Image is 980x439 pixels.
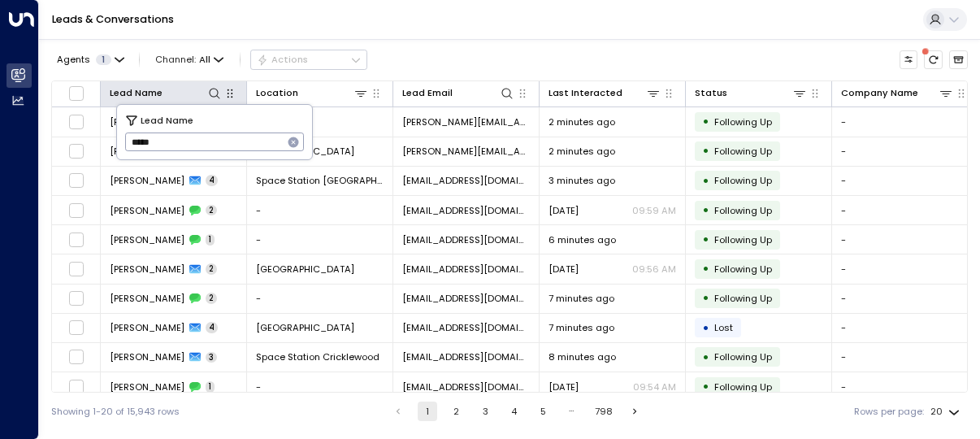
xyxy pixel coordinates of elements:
[206,263,217,275] span: 2
[247,225,393,254] td: -
[150,50,229,68] span: Channel:
[924,50,943,69] span: There are new threads available. Refresh the grid to view the latest updates.
[150,50,229,68] button: Channel:All
[110,85,222,101] div: Lead Name
[702,111,709,133] div: •
[68,143,85,159] span: Toggle select row
[930,402,963,422] div: 20
[695,85,727,101] div: Status
[256,263,354,276] span: Space Station Stirchley
[447,402,466,421] button: Go to page 2
[714,292,772,305] span: Following Up
[110,350,184,363] span: Ivona Macejova
[702,346,709,368] div: •
[832,107,978,136] td: -
[68,114,85,130] span: Toggle select row
[832,254,978,283] td: -
[549,174,615,187] span: 3 minutes ago
[841,85,918,101] div: Company Name
[110,145,184,158] span: Philip Cross
[832,167,978,195] td: -
[714,380,772,393] span: Following Up
[832,372,978,401] td: -
[592,402,616,421] button: Go to page 798
[402,115,530,128] span: Cramer@blueturtle.co.uk
[702,140,709,162] div: •
[632,263,676,276] p: 09:56 AM
[256,85,368,101] div: Location
[247,285,393,313] td: -
[714,263,772,276] span: Following Up
[702,228,709,250] div: •
[68,290,85,306] span: Toggle select row
[562,402,582,421] div: …
[841,85,953,101] div: Company Name
[505,402,524,421] button: Go to page 4
[402,174,530,187] span: cossiebcfc@yahoo.co.uk
[110,115,184,128] span: Philip Cross
[57,55,90,64] span: Agents
[702,376,709,398] div: •
[549,85,622,101] div: Last Interacted
[256,350,379,363] span: Space Station Cricklewood
[110,85,163,101] div: Lead Name
[68,232,85,248] span: Toggle select row
[714,115,772,128] span: Following Up
[832,225,978,254] td: -
[206,381,215,393] span: 1
[68,379,85,395] span: Toggle select row
[68,261,85,277] span: Toggle select row
[549,380,579,393] span: Oct 13, 2025
[206,234,215,246] span: 1
[714,350,772,363] span: Following Up
[256,85,298,101] div: Location
[632,204,676,217] p: 09:59 AM
[68,349,85,365] span: Toggle select row
[141,113,193,128] span: Lead Name
[250,50,367,69] div: Button group with a nested menu
[110,263,184,276] span: Tom Mortimer
[51,50,128,68] button: Agents1
[250,50,367,69] button: Actions
[549,233,616,246] span: 6 minutes ago
[714,145,772,158] span: Following Up
[110,321,184,334] span: Daphne Finnegan
[949,50,968,69] button: Archived Leads
[247,196,393,224] td: -
[533,402,553,421] button: Go to page 5
[549,115,615,128] span: 2 minutes ago
[549,204,579,217] span: Oct 12, 2025
[549,350,616,363] span: 8 minutes ago
[402,85,453,101] div: Lead Email
[475,402,495,421] button: Go to page 3
[549,292,614,305] span: 7 minutes ago
[247,107,393,136] td: -
[110,174,184,187] span: John Costello
[832,196,978,224] td: -
[51,405,180,419] div: Showing 1-20 of 15,943 rows
[206,205,217,216] span: 2
[854,405,924,419] label: Rows per page:
[52,12,174,26] a: Leads & Conversations
[402,263,530,276] span: tommorti@gmail.com
[900,50,918,69] button: Customize
[247,372,393,401] td: -
[110,233,184,246] span: Tom Mortimer
[549,85,661,101] div: Last Interacted
[402,85,514,101] div: Lead Email
[68,85,85,102] span: Toggle select all
[402,380,530,393] span: ivona.macejova18@gmail.com
[206,293,217,304] span: 2
[388,402,645,421] nav: pagination navigation
[206,322,218,333] span: 4
[549,145,615,158] span: 2 minutes ago
[714,233,772,246] span: Following Up
[402,145,530,158] span: Cramer@blueturtle.co.uk
[206,175,218,186] span: 4
[68,172,85,189] span: Toggle select row
[418,402,437,421] button: page 1
[832,137,978,166] td: -
[402,292,530,305] span: blobbycat@live.com
[549,263,579,276] span: Yesterday
[549,321,614,334] span: 7 minutes ago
